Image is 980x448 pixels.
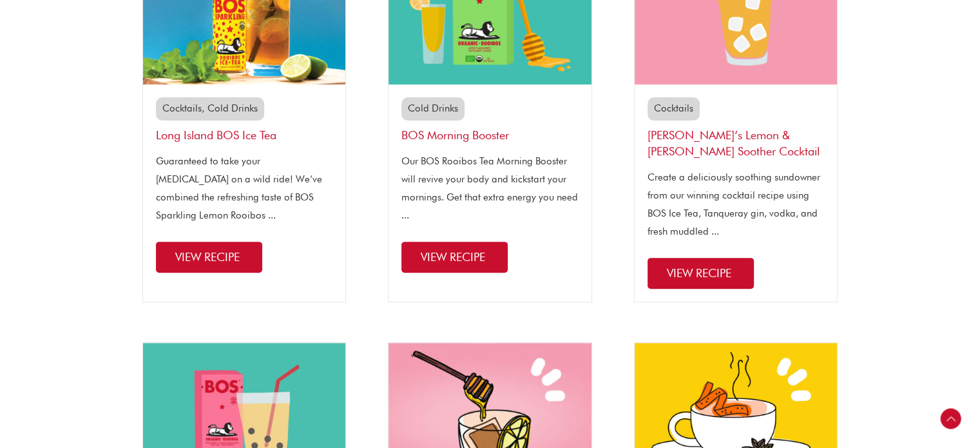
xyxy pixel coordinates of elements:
a: [PERSON_NAME]’s Lemon & [PERSON_NAME] Soother Cocktail [648,128,820,158]
a: Cocktails [162,102,202,114]
a: Cocktails [654,102,693,114]
span: View Recipe [421,250,485,264]
span: View Recipe [175,250,240,264]
p: Create a deliciously soothing sundowner from our winning cocktail recipe using BOS Ice Tea, Tanqu... [648,169,825,240]
a: Cold Drinks [207,102,258,114]
a: Long Island BOS Ice Tea [156,128,276,142]
a: Read more about Vuyo’s Lemon & Rosemary Soother Cocktail [648,258,754,289]
p: Guaranteed to take your [MEDICAL_DATA] on a wild ride! We’ve combined the refreshing taste of BOS... [156,153,333,224]
a: Read more about Long Island BOS Ice Tea [156,242,262,273]
span: View Recipe [667,266,731,280]
p: Our BOS Rooibos Tea Morning Booster will revive your body and kickstart your mornings. Get that e... [401,153,579,224]
a: Read more about BOS Morning Booster [401,242,508,273]
a: BOS Morning Booster [401,128,509,142]
a: Cold Drinks [408,102,458,114]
